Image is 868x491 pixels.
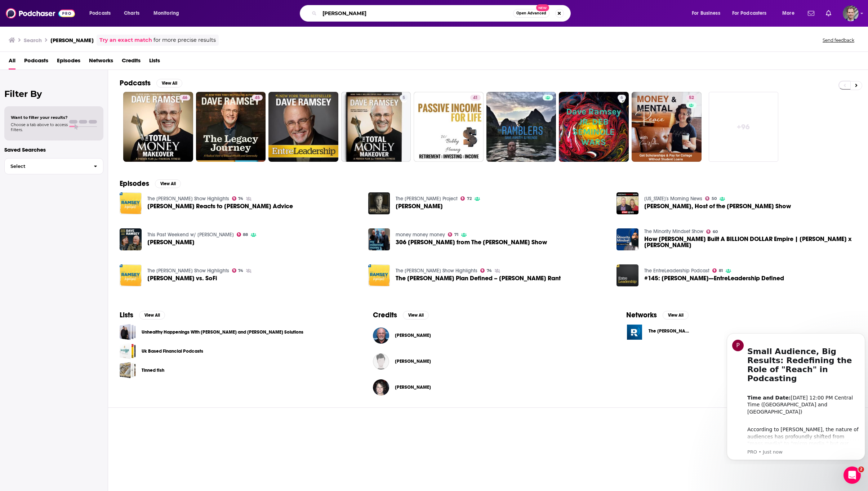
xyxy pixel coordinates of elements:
[487,269,492,272] span: 74
[396,232,445,238] a: money money money
[142,328,303,336] a: Unhealthy Happenings With [PERSON_NAME] and [PERSON_NAME] Solutions
[626,311,689,320] a: NetworksView All
[395,358,431,364] span: [PERSON_NAME]
[5,164,88,169] span: Select
[9,55,15,70] span: All
[368,228,390,250] img: 306 Dave Ramsey from The Dave Ramsey Show
[4,146,103,153] p: Saved Searches
[373,350,603,373] button: Jake IshamJake Isham
[692,8,720,18] span: For Business
[712,197,717,200] span: 50
[644,203,791,209] a: Dave Ramsey, Host of the Dave Ramsey Show
[119,8,144,19] a: Charts
[373,311,397,320] h2: Credits
[644,236,856,248] span: How [PERSON_NAME] Built A BILLION DOLLAR Empire | [PERSON_NAME] x [PERSON_NAME]
[460,196,472,201] a: 72
[99,36,152,44] a: Try an exact match
[395,332,431,338] span: [PERSON_NAME]
[712,268,723,273] a: 81
[395,332,431,338] a: Dave Ramsey
[396,239,547,245] a: 306 Dave Ramsey from The Dave Ramsey Show
[368,264,390,286] img: The Ramsey Plan Defined – Dave Ramsey Rant
[156,79,182,88] button: View All
[402,94,405,102] span: 5
[689,94,694,102] span: 52
[559,92,629,162] a: 6
[644,275,784,281] span: #145: [PERSON_NAME]—EntreLeadership Defined
[238,197,243,200] span: 74
[232,268,244,273] a: 74
[243,233,248,236] span: 88
[120,324,136,340] span: Unhealthy Happenings With Dave Ramsey and Ramsey Solutions
[142,366,164,374] a: Tinned fIsh
[396,203,443,209] a: Dave Ramsey
[858,467,864,472] span: 2
[373,379,389,396] a: Kelly Daniel
[616,192,638,214] img: Dave Ramsey, Host of the Dave Ramsey Show
[89,55,113,70] span: Networks
[403,311,429,320] button: View All
[4,89,103,99] h2: Filter By
[396,268,477,274] a: The Ramsey Show Highlights
[395,384,431,390] span: [PERSON_NAME]
[395,358,431,364] a: Jake Isham
[820,37,856,43] button: Send feedback
[373,376,603,399] button: Kelly DanielKelly Daniel
[11,115,68,120] span: Want to filter your results?
[843,467,861,484] iframe: Intercom live chat
[414,92,484,162] a: 41
[823,7,834,19] a: Show notifications dropdown
[120,79,151,88] h2: Podcasts
[644,203,791,209] span: [PERSON_NAME], Host of the [PERSON_NAME] Show
[719,269,723,272] span: 81
[4,158,103,174] button: Select
[516,12,546,15] span: Open Advanced
[255,94,260,102] span: 45
[782,8,794,18] span: More
[147,203,293,209] span: [PERSON_NAME] Reacts to [PERSON_NAME] Advice
[149,55,160,70] span: Lists
[373,327,389,344] img: Dave Ramsey
[470,95,481,101] a: 41
[147,232,234,238] a: This Past Weekend w/ Theo Von
[120,343,136,359] a: Uk Based Financial Podcasts
[50,37,94,44] h3: [PERSON_NAME]
[724,326,868,464] iframe: Intercom notifications message
[616,228,638,250] img: How Dave Ramsey Built A BILLION DOLLAR Empire | Dave Ramsey x Jaspreet Singh
[147,239,195,245] a: Dave Ramsey
[396,239,547,245] span: 306 [PERSON_NAME] from The [PERSON_NAME] Show
[843,5,859,21] span: Logged in as kwerderman
[536,4,549,11] span: New
[196,92,266,162] a: 45
[687,8,729,19] button: open menu
[448,232,458,237] a: 71
[147,203,293,209] a: Dave Ramsey Reacts to Dave Ramsey’s Advice
[147,268,229,274] a: The Ramsey Show Highlights
[147,239,195,245] span: [PERSON_NAME]
[120,264,142,286] img: Dave Ramsey vs. SoFi
[6,6,75,20] img: Podchaser - Follow, Share and Rate Podcasts
[142,347,203,355] a: Uk Based Financial Podcasts
[513,9,549,18] button: Open AdvancedNew
[120,362,136,378] a: Tinned fIsh
[120,179,181,188] a: EpisodesView All
[179,95,190,101] a: 46
[368,192,390,214] img: Dave Ramsey
[396,196,458,202] a: The Chris Cuomo Project
[122,55,141,70] a: Credits
[686,95,697,101] a: 52
[232,196,244,201] a: 74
